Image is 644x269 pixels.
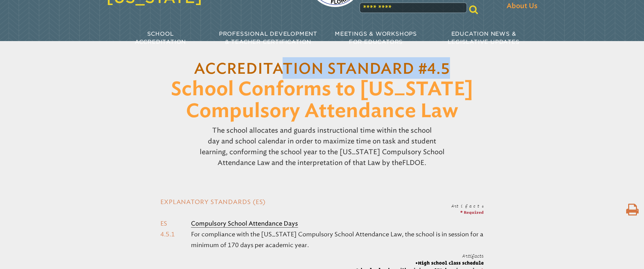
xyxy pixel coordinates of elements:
[135,31,186,45] span: School Accreditation
[181,122,463,171] p: The school allocates and guards instructional time within the school day and school calendar in o...
[160,198,484,207] h2: Explanatory Standards (ES)
[171,80,473,121] span: School Conforms to [US_STATE] Compulsory Attendance Law
[507,1,538,11] span: About Us
[460,210,484,214] span: * Required
[191,229,484,250] p: For compliance with the [US_STATE] Compulsory School Attendance Law, the school is in session for...
[191,220,298,227] b: Compulsory School Attendance Days
[462,253,484,259] span: Artifacts
[448,31,519,45] span: Education News & Legislative Updates
[451,203,484,208] span: Artifacts
[402,159,424,167] span: FLDOE
[335,31,417,45] span: Meetings & Workshops for Educators
[194,62,450,77] a: Accreditation Standard #4.5
[219,31,317,45] span: Professional Development & Teacher Certification
[353,260,484,266] span: High school class schedule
